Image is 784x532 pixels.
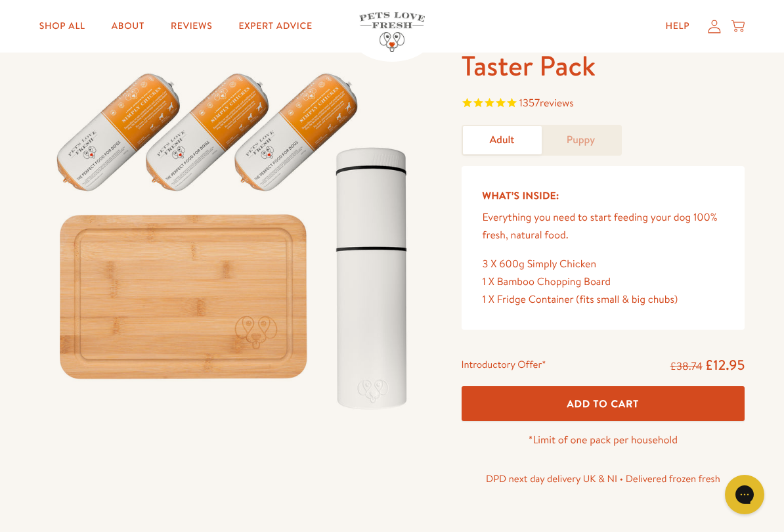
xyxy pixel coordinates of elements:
[39,48,430,423] img: Taster Pack - Adult
[483,291,724,309] div: 1 X Fridge Container (fits small & big chubs)
[705,355,745,374] span: £12.95
[29,13,96,39] a: Shop All
[359,12,425,52] img: Pets Love Fresh
[519,96,574,110] span: 1357 reviews
[483,255,724,273] div: 3 X 600g Simply Chicken
[463,126,542,154] a: Adult
[462,356,546,376] div: Introductory Offer*
[101,13,155,39] a: About
[462,432,745,449] p: *Limit of one pack per household
[462,470,745,487] p: DPD next day delivery UK & NI • Delivered frozen fresh
[670,359,702,374] s: £38.74
[567,397,639,410] span: Add To Cart
[483,275,611,289] span: 1 X Bamboo Chopping Board
[228,13,322,39] a: Expert Advice
[542,126,621,154] a: Puppy
[540,96,574,110] span: reviews
[718,470,771,519] iframe: Gorgias live chat messenger
[462,95,745,114] span: Rated 4.8 out of 5 stars 1357 reviews
[462,48,745,84] h1: Taster Pack
[483,209,724,244] p: Everything you need to start feeding your dog 100% fresh, natural food.
[483,187,724,204] h5: What’s Inside:
[462,386,745,421] button: Add To Cart
[160,13,223,39] a: Reviews
[655,13,701,39] a: Help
